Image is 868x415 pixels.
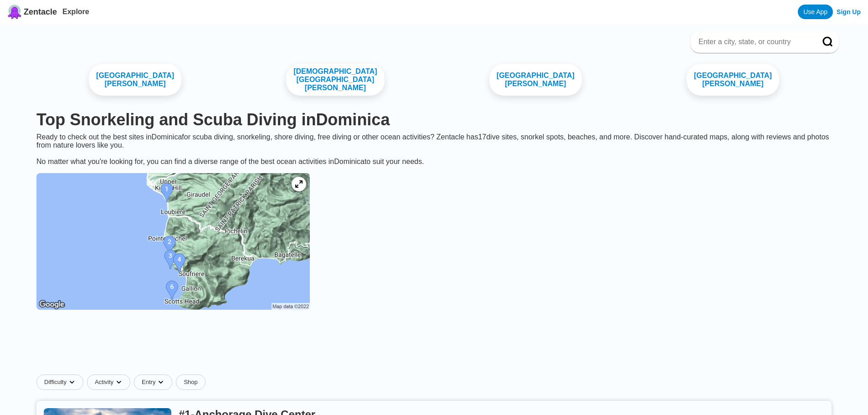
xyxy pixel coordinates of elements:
img: dropdown caret [157,379,164,386]
a: [GEOGRAPHIC_DATA][PERSON_NAME] [489,64,582,96]
span: Entry [142,379,155,386]
span: Activity [95,379,113,386]
img: dropdown caret [115,379,123,386]
img: Dominica dive site map [36,173,310,310]
h1: Top Snorkeling and Scuba Diving in Dominica [36,110,832,129]
img: dropdown caret [68,379,76,386]
a: Explore [62,8,89,15]
a: [GEOGRAPHIC_DATA][PERSON_NAME] [89,64,181,96]
button: Entrydropdown caret [134,374,176,390]
iframe: Advertisement [213,326,655,367]
input: Enter a city, state, or country [698,37,810,46]
a: Sign Up [837,8,861,15]
a: Zentacle logoZentacle [7,5,57,19]
a: Use App [798,5,833,19]
span: Difficulty [44,379,67,386]
img: Zentacle logo [7,5,22,19]
button: Activitydropdown caret [87,374,134,390]
span: Zentacle [24,7,57,17]
a: Dominica dive site map [29,166,317,319]
a: [DEMOGRAPHIC_DATA][GEOGRAPHIC_DATA][PERSON_NAME] [286,64,384,96]
a: Shop [176,374,205,390]
button: Difficultydropdown caret [36,374,87,390]
a: [GEOGRAPHIC_DATA][PERSON_NAME] [687,64,779,96]
div: Ready to check out the best sites in Dominica for scuba diving, snorkeling, shore diving, free di... [29,133,839,166]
